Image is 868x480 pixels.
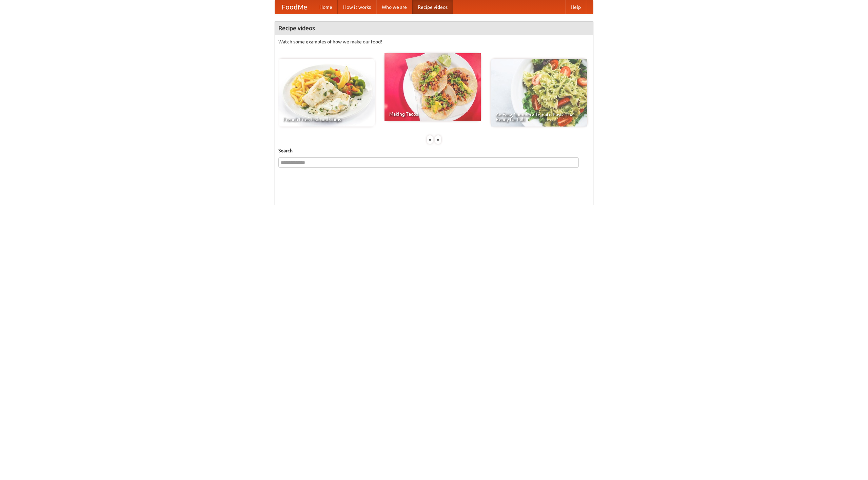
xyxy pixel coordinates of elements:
[435,135,441,144] div: »
[376,0,412,14] a: Who we are
[491,59,587,127] a: An Easy, Summery Tomato Pasta That's Ready for Fall
[565,0,586,14] a: Help
[275,0,314,14] a: FoodMe
[278,147,590,154] h5: Search
[384,53,481,121] a: Making Tacos
[496,112,583,122] span: An Easy, Summery Tomato Pasta That's Ready for Fall
[283,117,370,122] span: French Fries Fish and Chips
[314,0,338,14] a: Home
[412,0,453,14] a: Recipe videos
[338,0,376,14] a: How it works
[278,38,590,45] p: Watch some examples of how we make our food!
[389,112,476,116] span: Making Tacos
[427,135,433,144] div: «
[278,59,375,127] a: French Fries Fish and Chips
[275,21,593,35] h4: Recipe videos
